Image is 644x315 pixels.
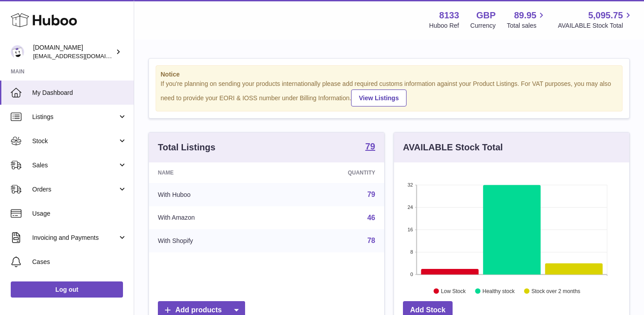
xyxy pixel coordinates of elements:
text: 0 [410,272,413,277]
span: My Dashboard [32,89,127,97]
th: Name [149,162,278,183]
div: If you're planning on sending your products internationally please add required customs informati... [161,80,618,106]
span: Listings [32,113,118,121]
a: 78 [367,237,375,244]
a: View Listings [351,89,406,106]
td: With Huboo [149,183,278,206]
img: info@activeposture.co.uk [11,45,24,59]
strong: 79 [365,142,375,151]
a: 79 [367,191,375,198]
span: Orders [32,185,118,194]
text: Low Stock [441,288,466,294]
text: 8 [410,249,413,255]
text: Healthy stock [483,288,515,294]
span: Sales [32,161,118,170]
div: Huboo Ref [429,21,459,30]
strong: Notice [161,70,618,79]
div: [DOMAIN_NAME] [33,43,114,60]
a: 89.95 Total sales [507,9,547,30]
span: [EMAIL_ADDRESS][DOMAIN_NAME] [33,52,131,60]
text: 24 [407,204,413,210]
strong: GBP [476,9,496,21]
span: 89.95 [514,9,536,21]
strong: 8133 [439,9,459,21]
td: With Shopify [149,229,278,252]
h3: Total Listings [158,141,216,153]
span: AVAILABLE Stock Total [558,21,633,30]
a: 79 [365,142,375,153]
th: Quantity [278,162,384,183]
text: Stock over 2 months [531,288,580,294]
span: Cases [32,258,127,266]
span: Invoicing and Payments [32,234,118,242]
text: 32 [407,182,413,187]
a: 5,095.75 AVAILABLE Stock Total [558,9,633,30]
div: Currency [470,21,496,30]
a: Log out [11,281,123,298]
text: 16 [407,227,413,232]
span: Stock [32,137,118,145]
span: Usage [32,209,127,218]
h3: AVAILABLE Stock Total [403,141,503,153]
td: With Amazon [149,206,278,230]
span: 5,095.75 [588,9,623,21]
span: Total sales [507,21,547,30]
a: 46 [367,214,375,221]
